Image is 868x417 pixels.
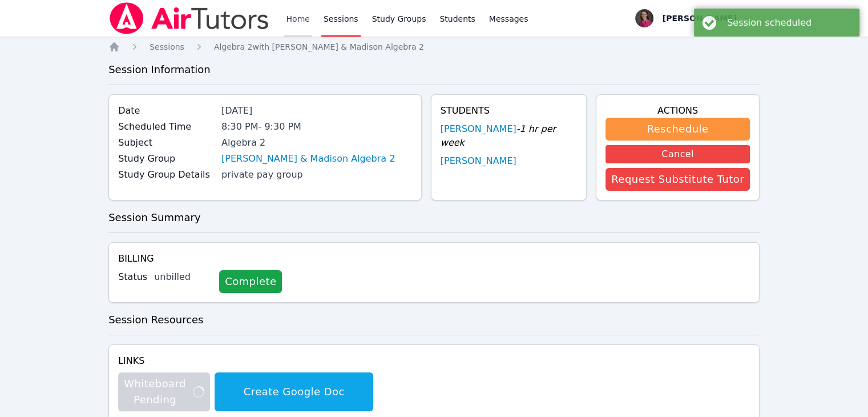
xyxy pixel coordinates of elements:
[124,376,204,408] span: Whiteboard Pending
[221,168,412,182] div: private pay group
[441,104,577,118] h4: Students
[108,62,760,78] h3: Session Information
[221,104,412,118] div: [DATE]
[118,136,215,150] label: Subject
[108,312,760,328] h3: Session Resources
[108,41,760,53] nav: Breadcrumb
[214,41,424,53] a: Algebra 2with [PERSON_NAME] & Madison Algebra 2
[118,168,215,182] label: Study Group Details
[154,270,210,284] div: unbilled
[118,372,210,411] button: Whiteboard Pending
[489,13,528,25] span: Messages
[221,152,395,166] a: [PERSON_NAME] & Madison Algebra 2
[727,17,851,28] div: Session scheduled
[118,152,215,166] label: Study Group
[214,42,424,51] span: Algebra 2 with [PERSON_NAME] & Madison Algebra 2
[150,42,184,51] span: Sessions
[441,154,516,168] a: [PERSON_NAME]
[215,372,373,411] button: Create Google Doc
[150,41,184,53] a: Sessions
[221,136,412,150] div: Algebra 2
[118,354,373,368] h4: Links
[441,122,516,136] a: [PERSON_NAME]
[605,145,750,163] button: Cancel
[118,252,750,266] h4: Billing
[605,104,750,118] h4: Actions
[605,168,750,191] button: Request Substitute Tutor
[219,270,282,293] a: Complete
[221,120,412,134] div: 8:30 PM - 9:30 PM
[118,270,147,284] label: Status
[108,210,760,226] h3: Session Summary
[605,118,750,141] button: Reschedule
[118,104,215,118] label: Date
[118,120,215,134] label: Scheduled Time
[220,384,368,400] span: Create Google Doc
[108,2,270,34] img: Air Tutors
